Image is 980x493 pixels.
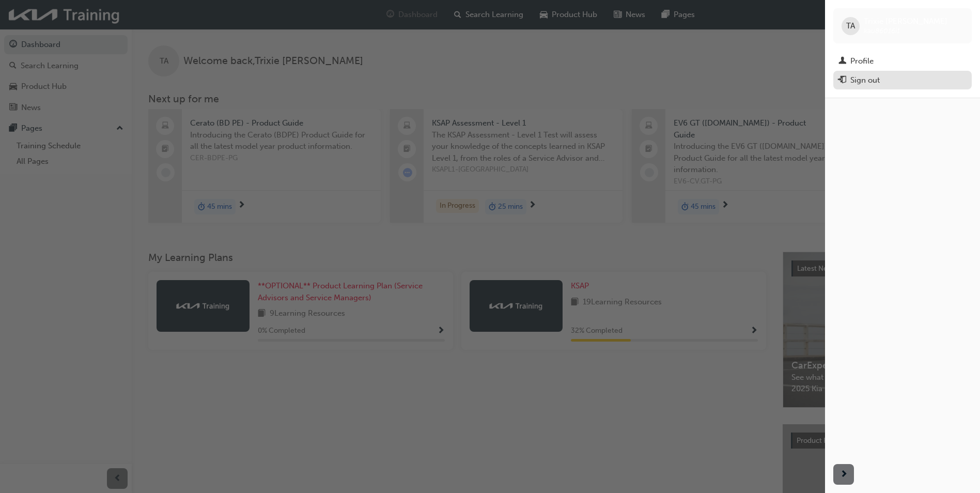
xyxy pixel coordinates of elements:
[840,468,848,481] span: next-icon
[833,52,972,71] a: Profile
[850,74,880,86] div: Sign out
[864,17,947,26] span: Trixie [PERSON_NAME]
[833,71,972,90] button: Sign out
[838,76,846,85] span: exit-icon
[846,20,855,32] span: TA
[838,57,846,66] span: man-icon
[850,55,874,67] div: Profile
[864,26,900,35] span: kau86016i1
